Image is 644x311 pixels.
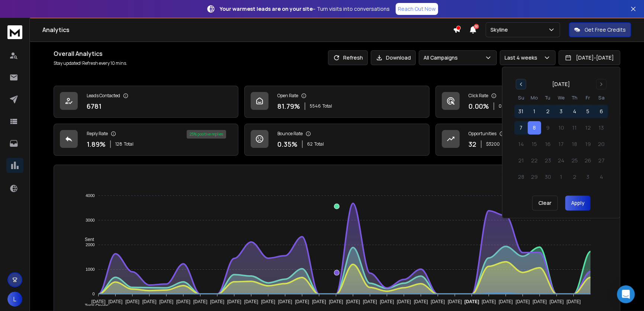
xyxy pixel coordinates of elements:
tspan: [DATE] [346,299,360,304]
a: Leads Contacted6781 [54,86,238,118]
tspan: [DATE] [278,299,292,304]
tspan: [DATE] [126,299,140,304]
p: 6781 [87,101,102,111]
tspan: [DATE] [261,299,276,304]
tspan: 2000 [86,242,95,247]
p: Click Rate [468,93,488,99]
p: 32 [468,139,476,149]
th: Monday [528,94,541,102]
tspan: [DATE] [109,299,123,304]
tspan: [DATE] [431,299,445,304]
p: Leads Contacted [87,93,120,99]
a: Reply Rate1.89%128Total25% positive replies [54,124,238,156]
tspan: [DATE] [295,299,309,304]
th: Sunday [514,94,528,102]
p: $ 3200 [486,141,500,147]
tspan: [DATE] [482,299,496,304]
tspan: [DATE] [210,299,225,304]
tspan: [DATE] [193,299,207,304]
p: Refresh [343,54,363,61]
p: Get Free Credits [585,26,626,34]
button: Download [371,50,416,65]
p: – Turn visits into conversations [220,5,390,13]
tspan: [DATE] [160,299,174,304]
th: Tuesday [541,94,554,102]
a: Click Rate0.00%0 Total [435,86,620,118]
tspan: [DATE] [329,299,343,304]
p: 0 Total [499,103,512,109]
tspan: 0 [93,292,95,296]
tspan: [DATE] [142,299,157,304]
p: Last 4 weeks [505,54,540,61]
tspan: [DATE] [567,299,581,304]
th: Wednesday [554,94,568,102]
a: Opportunities32$3200 [435,124,620,156]
div: [DATE] [552,80,570,88]
div: 25 % positive replies [187,130,226,139]
a: Reach Out Now [396,3,438,15]
a: Bounce Rate0.35%62Total [244,124,429,156]
p: 0.35 % [277,139,297,149]
button: L [7,292,22,307]
p: Download [386,54,411,61]
button: Apply [565,196,590,210]
p: Stay updated! Refresh every 10 mins. [54,60,127,66]
span: 62 [307,141,313,147]
h1: Analytics [42,25,453,34]
button: 7 [514,121,528,134]
span: Total Opens [79,303,109,308]
strong: Your warmest leads are on your site [220,5,313,12]
span: Total [322,103,332,109]
p: 1.89 % [87,139,106,149]
button: [DATE]-[DATE] [558,50,620,65]
tspan: [DATE] [91,299,106,304]
tspan: [DATE] [380,299,394,304]
a: Open Rate81.79%5546Total [244,86,429,118]
button: 4 [568,105,581,118]
button: Go to previous month [516,79,526,89]
button: Get Free Credits [569,22,631,37]
th: Saturday [595,94,608,102]
button: 3 [554,105,568,118]
button: 2 [541,105,554,118]
p: Skyline [490,26,511,34]
tspan: 3000 [86,218,95,222]
button: Go to next month [596,79,606,89]
th: Thursday [568,94,581,102]
span: 128 [115,141,122,147]
span: Total [314,141,324,147]
p: All Campaigns [424,54,461,61]
button: Clear [532,196,558,210]
th: Friday [581,94,595,102]
p: Reply Rate [87,131,108,137]
tspan: [DATE] [312,299,326,304]
button: 8 [528,121,541,134]
span: Total [124,141,133,147]
tspan: [DATE] [397,299,411,304]
tspan: [DATE] [533,299,547,304]
tspan: [DATE] [363,299,377,304]
tspan: 4000 [86,193,95,198]
tspan: [DATE] [464,299,479,304]
tspan: [DATE] [516,299,530,304]
p: 81.79 % [277,101,300,111]
tspan: [DATE] [499,299,513,304]
h1: Overall Analytics [54,49,127,58]
button: 1 [528,105,541,118]
tspan: [DATE] [176,299,190,304]
tspan: [DATE] [448,299,462,304]
p: Bounce Rate [277,131,303,137]
tspan: [DATE] [227,299,241,304]
button: 31 [514,105,528,118]
span: 50 [474,24,479,29]
button: 5 [581,105,595,118]
img: logo [7,25,22,39]
p: Opportunities [468,131,496,137]
button: 6 [595,105,608,118]
tspan: [DATE] [550,299,564,304]
p: Open Rate [277,93,298,99]
span: Sent [79,237,94,242]
button: Refresh [328,50,368,65]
